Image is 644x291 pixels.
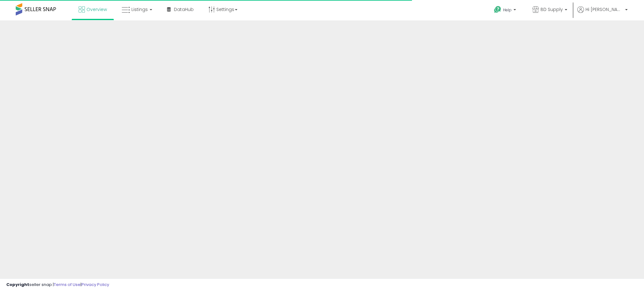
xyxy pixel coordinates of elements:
[489,1,522,20] a: Help
[131,6,148,13] span: Listings
[174,6,194,13] span: DataHub
[86,6,107,13] span: Overview
[503,7,512,13] span: Help
[541,6,563,13] span: BD Supply
[577,6,628,20] a: Hi [PERSON_NAME]
[586,6,623,13] span: Hi [PERSON_NAME]
[494,6,502,14] i: Get Help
